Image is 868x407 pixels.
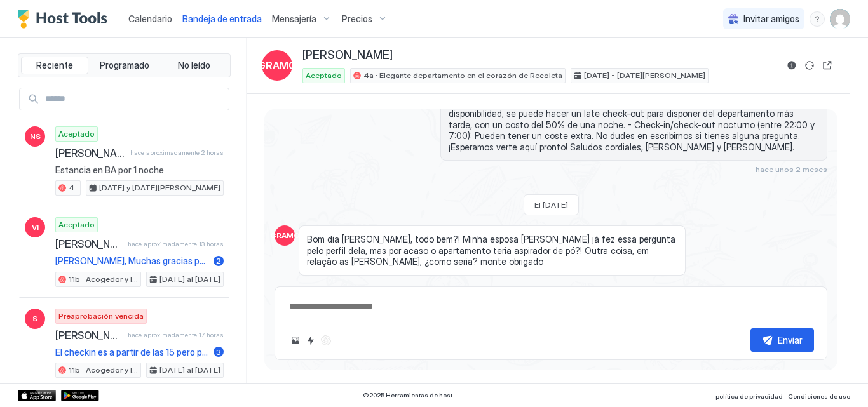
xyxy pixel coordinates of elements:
font: 2 [216,256,221,265]
font: NS [30,131,41,141]
font: Bom dia [PERSON_NAME], todo bem?! Minha esposa [PERSON_NAME] já fez essa pergunta pelo perfil del... [307,234,678,267]
font: Reciente [36,60,73,70]
a: Bandeja de entrada [182,12,262,25]
font: [PERSON_NAME] [55,147,135,159]
font: 4a · Elegante departamento en el corazón de Recoleta [363,70,562,80]
button: Subir imagen [288,333,303,348]
font: [DATE] al [DATE] [159,365,220,375]
font: política de privacidad [715,392,783,400]
button: Información de reserva [784,58,799,73]
a: política de privacidad [715,389,783,402]
button: Respuesta rápida [303,333,318,348]
font: hace aproximadamente 13 horas [128,240,224,248]
a: Condiciones de uso [788,389,850,402]
font: Programado [100,60,149,70]
font: [PERSON_NAME] [55,237,135,250]
div: menú [810,11,825,27]
font: hace aproximadamente 2 horas [130,149,224,156]
font: [DATE] y [DATE][PERSON_NAME] [99,183,220,192]
button: Enviar [750,328,814,352]
font: S [32,314,37,323]
font: VI [32,222,39,232]
font: Aceptado [306,70,342,80]
font: 11b · Acogedor y luminoso departamento en [GEOGRAPHIC_DATA] [69,274,313,284]
font: Estancia en BA por 1 noche [55,164,164,175]
button: Reserva de sincronización [802,58,817,73]
button: No leído [160,57,227,74]
font: Mensajería [272,13,316,24]
font: Aceptado [58,129,95,138]
font: El [DATE] [534,200,568,210]
button: Programado [91,57,158,74]
font: Invitar amigos [743,13,799,24]
font: Calendario [128,13,172,24]
div: Perfil de usuario [830,9,850,29]
font: [PERSON_NAME], muchas gracias por tu reserva. ¡Es un gran placer recibirlos! Les recordamos las r... [449,41,817,152]
font: Bandeja de entrada [182,13,262,24]
a: Tienda Google Play [61,390,99,401]
a: Tienda de aplicaciones [18,390,56,401]
button: Reciente [21,57,88,74]
font: [PERSON_NAME] [302,48,393,62]
font: Preaprobación vencida [58,311,144,321]
font: Aceptado [58,220,95,229]
a: Calendario [128,12,172,25]
font: 2025 Herramientas de host [369,391,452,399]
font: [DATE] al [DATE] [159,274,220,284]
font: [DATE] - [DATE][PERSON_NAME] [584,70,705,80]
font: GRAMO [257,59,297,72]
font: Precios [342,13,372,24]
font: Enviar [778,335,803,345]
font: © [363,391,369,399]
font: 3 [216,347,221,357]
div: grupo de pestañas [18,53,231,77]
font: [PERSON_NAME] [55,329,135,342]
font: Condiciones de uso [788,392,850,400]
font: hace aproximadamente 17 horas [128,331,224,338]
font: hace unos 2 meses [756,164,827,174]
font: GRAMO [270,230,300,240]
input: Campo de entrada [40,88,229,110]
font: 4a · Elegante departamento en el corazón de Recoleta [69,183,268,192]
a: Logotipo de Host Tools [18,10,113,29]
font: No leído [178,60,210,70]
button: Reserva abierta [820,58,835,73]
font: 11b · Acogedor y luminoso departamento en [GEOGRAPHIC_DATA] [69,365,313,375]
